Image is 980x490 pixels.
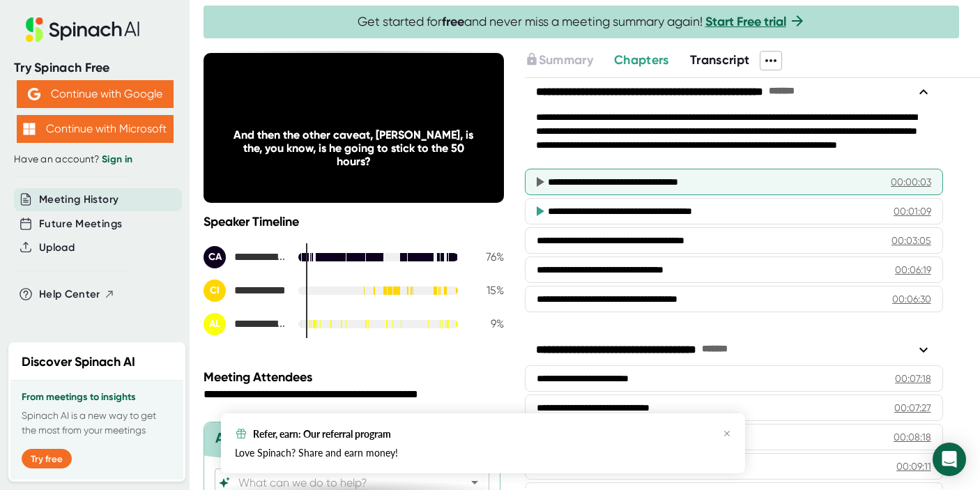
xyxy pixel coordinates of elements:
[102,153,132,165] a: Sign in
[895,372,931,385] div: 00:07:18
[469,284,504,297] div: 15 %
[22,449,72,468] button: Try free
[891,175,931,189] div: 00:00:03
[215,429,296,446] div: Ask Spinach
[28,88,40,100] img: Aehbyd4JwY73AAAAAElFTkSuQmCC
[358,14,806,30] span: Get started for and never miss a meeting summary again!
[891,233,931,247] div: 00:03:05
[614,51,669,70] button: Chapters
[39,286,115,303] button: Help Center
[933,443,966,476] div: Open Intercom Messenger
[233,128,473,168] div: And then the other caveat, [PERSON_NAME], is the, you know, is he going to stick to the 50 hours?
[204,280,287,302] div: Charles Ivey
[22,408,172,438] p: Spinach AI is a new way to get the most from your meetings
[525,51,593,70] button: Summary
[17,80,174,108] button: Continue with Google
[204,369,507,385] div: Meeting Attendees
[469,317,504,330] div: 9 %
[539,52,593,68] span: Summary
[894,430,931,444] div: 00:08:18
[39,216,122,232] button: Future Meetings
[469,250,504,263] div: 76 %
[204,214,504,229] div: Speaker Timeline
[895,263,931,277] div: 00:06:19
[892,292,931,306] div: 00:06:30
[204,280,226,302] div: CI
[39,192,118,208] button: Meeting History
[39,240,75,256] button: Upload
[204,246,287,268] div: Chef Bob Aungst
[690,52,750,68] span: Transcript
[204,313,287,335] div: Angelina Lafountaine
[442,14,464,29] b: free
[525,51,614,70] div: Upgrade to access
[690,51,750,70] button: Transcript
[705,14,786,29] a: Start Free trial
[22,392,172,403] h3: From meetings to insights
[894,204,931,218] div: 00:01:09
[17,115,174,143] button: Continue with Microsoft
[896,459,931,473] div: 00:09:11
[204,313,226,335] div: AL
[614,52,669,68] span: Chapters
[204,246,226,268] div: CA
[14,153,176,166] div: Have an account?
[22,353,135,372] h2: Discover Spinach AI
[39,286,100,303] span: Help Center
[894,401,931,415] div: 00:07:27
[14,60,176,76] div: Try Spinach Free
